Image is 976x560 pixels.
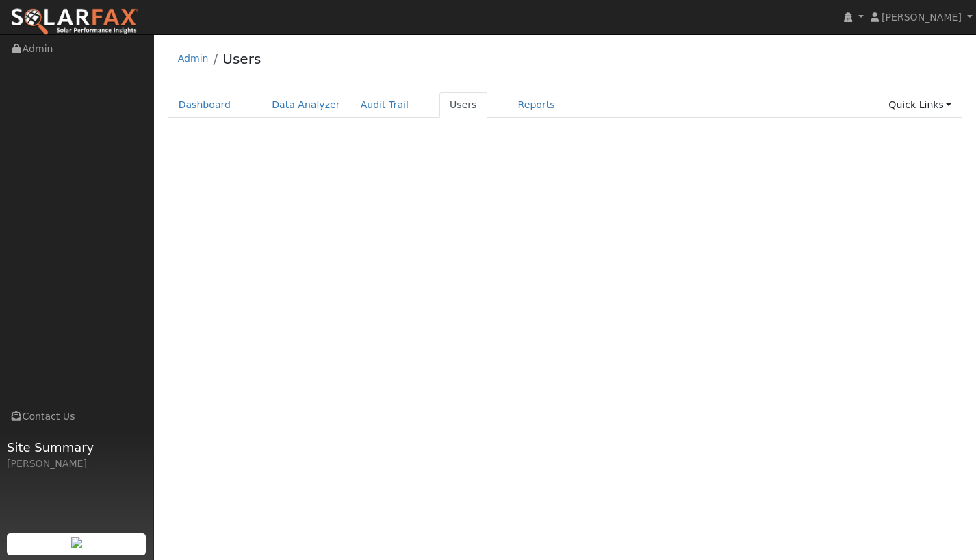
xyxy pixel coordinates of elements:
a: Data Analyzer [261,92,350,118]
span: [PERSON_NAME] [882,12,962,23]
a: Users [222,51,261,67]
a: Admin [178,53,209,64]
a: Reports [508,92,565,118]
a: Users [439,92,487,118]
img: SolarFax [10,8,139,36]
a: Audit Trail [350,92,419,118]
div: [PERSON_NAME] [7,457,146,471]
img: retrieve [71,537,82,548]
a: Dashboard [168,92,242,118]
span: Site Summary [7,438,146,457]
a: Quick Links [878,92,962,118]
